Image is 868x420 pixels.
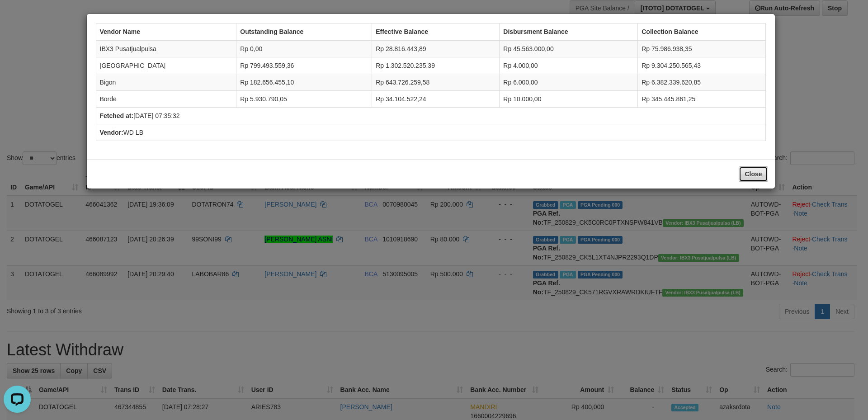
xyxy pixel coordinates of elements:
[638,74,765,91] td: Rp 6.382.339.620,85
[372,40,500,57] td: Rp 28.816.443,89
[500,57,638,74] td: Rp 4.000,00
[236,91,372,108] td: Rp 5.930.790,05
[96,124,765,141] td: WD LB
[638,24,765,41] th: Collection Balance
[638,40,765,57] td: Rp 75.986.938,35
[96,108,765,124] td: [DATE] 07:35:32
[500,40,638,57] td: Rp 45.563.000,00
[500,91,638,108] td: Rp 10.000,00
[96,57,236,74] td: [GEOGRAPHIC_DATA]
[500,24,638,41] th: Disbursment Balance
[372,57,500,74] td: Rp 1.302.520.235,39
[100,129,123,136] b: Vendor:
[236,74,372,91] td: Rp 182.656.455,10
[100,112,134,119] b: Fetched at:
[96,24,236,41] th: Vendor Name
[236,40,372,57] td: Rp 0,00
[372,91,500,108] td: Rp 34.104.522,24
[4,4,31,31] button: Open LiveChat chat widget
[638,91,765,108] td: Rp 345.445.861,25
[96,40,236,57] td: IBX3 Pusatjualpulsa
[372,74,500,91] td: Rp 643.726.259,58
[638,57,765,74] td: Rp 9.304.250.565,43
[96,91,236,108] td: Borde
[372,24,500,41] th: Effective Balance
[236,57,372,74] td: Rp 799.493.559,36
[96,74,236,91] td: Bigon
[500,74,638,91] td: Rp 6.000,00
[236,24,372,41] th: Outstanding Balance
[739,166,768,182] button: Close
